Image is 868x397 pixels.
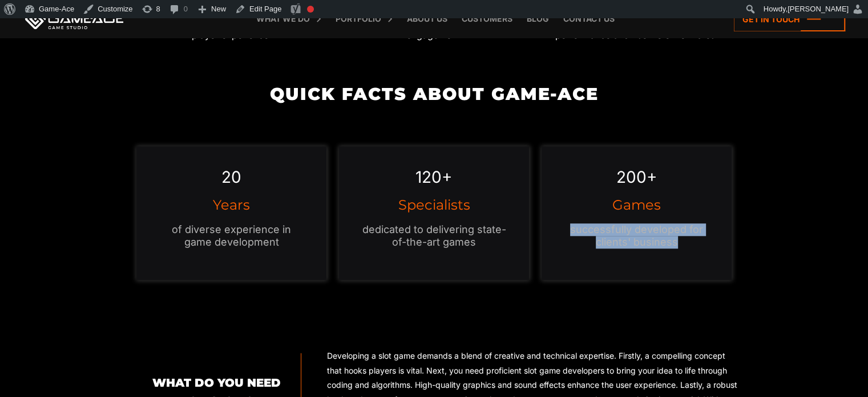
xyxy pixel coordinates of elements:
[307,6,314,13] div: Focus keyphrase not set
[362,223,506,248] p: dedicated to delivering state-of-the-art games
[788,5,849,13] span: [PERSON_NAME]
[616,167,657,187] em: 200+
[221,167,241,187] em: 20
[734,7,845,31] a: Get in touch
[159,198,304,212] h3: Years
[415,167,453,187] em: 120+
[159,223,304,248] p: of diverse experience in game development
[564,223,709,248] p: successfully developed for clients' business
[130,85,738,103] h2: Quick Facts about Game-Ace
[362,198,506,212] h3: Specialists
[564,198,709,212] h3: Games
